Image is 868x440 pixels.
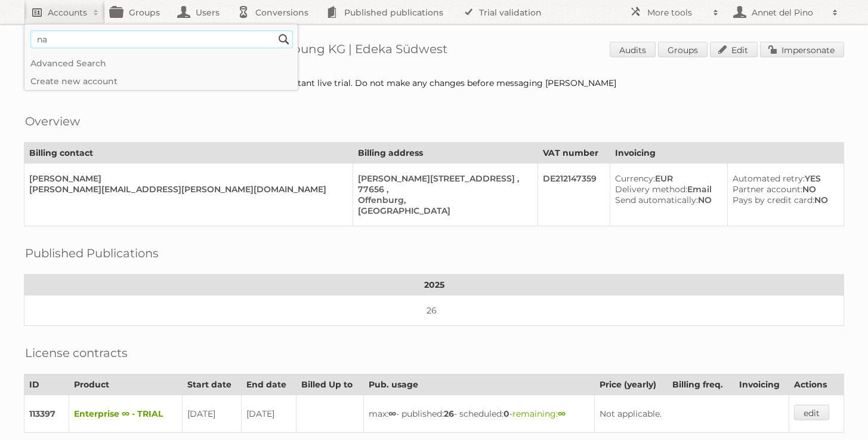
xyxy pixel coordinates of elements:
td: DE212147359 [538,164,610,226]
span: Currency: [615,173,655,184]
th: 2025 [24,275,844,296]
strong: ∞ [388,408,396,419]
a: Audits [610,42,656,57]
strong: 26 [444,408,454,419]
th: Product [69,374,183,395]
span: remaining: [512,408,566,419]
a: Groups [658,42,708,57]
h2: License contracts [25,344,128,362]
th: VAT number [538,143,610,164]
div: [PERSON_NAME][EMAIL_ADDRESS][PERSON_NAME][DOMAIN_NAME] [29,184,343,195]
div: YES [733,173,834,184]
a: edit [794,405,829,420]
th: Actions [789,374,844,395]
strong: ∞ [558,408,566,419]
div: NO [615,195,718,205]
th: Billing contact [24,143,353,164]
div: Email [615,184,718,195]
th: Pub. usage [363,374,594,395]
div: [PERSON_NAME][STREET_ADDRESS] , [358,173,529,184]
span: Delivery method: [615,184,687,195]
h2: Annet del Pino [749,7,826,19]
a: Create new account [24,72,298,90]
div: [PERSON_NAME] [29,173,343,184]
th: End date [242,374,296,395]
th: ID [24,374,69,395]
a: Edit [710,42,758,57]
span: Automated retry: [733,173,805,184]
th: Invoicing [734,374,789,395]
div: Offenburg, [358,195,529,205]
a: Advanced Search [24,54,298,72]
span: Send automatically: [615,195,698,205]
th: Billed Up to [296,374,363,395]
td: max: - published: - scheduled: - [363,395,594,433]
th: Invoicing [610,143,844,164]
td: Not applicable. [594,395,789,433]
th: Start date [183,374,242,395]
td: 26 [24,296,844,326]
div: NO [733,195,834,205]
h2: More tools [647,7,707,19]
strong: 0 [503,408,509,419]
div: NO [733,184,834,195]
a: Impersonate [760,42,844,57]
h2: Overview [25,112,80,130]
span: Partner account: [733,184,802,195]
th: Billing freq. [668,374,734,395]
td: 113397 [24,395,69,433]
h2: Published Publications [25,244,159,262]
h2: Accounts [48,7,87,19]
span: Pays by credit card: [733,195,814,205]
td: Enterprise ∞ - TRIAL [69,395,183,433]
th: Billing address [353,143,538,164]
div: EUR [615,173,718,184]
div: 77656 , [358,184,529,195]
div: [GEOGRAPHIC_DATA] [358,205,529,216]
th: Price (yearly) [594,374,667,395]
h1: Account 92878: ICT - Agentur für Handelswerbung KG | Edeka Südwest [24,42,844,60]
td: [DATE] [242,395,296,433]
input: Search [275,30,293,48]
td: [DATE] [183,395,242,433]
div: 4 month POC as set up by [PERSON_NAME]. This is a super important live trial. Do not make any cha... [24,78,844,88]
